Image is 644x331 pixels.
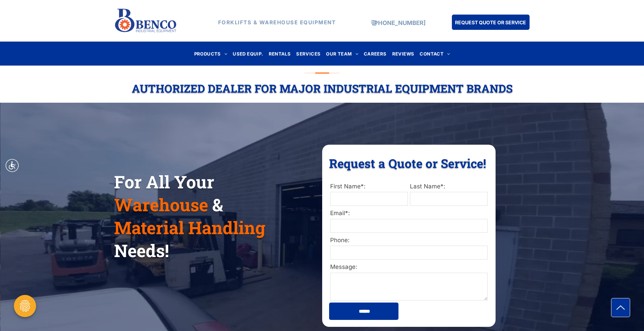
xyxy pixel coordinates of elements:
[114,193,208,216] span: Warehouse
[212,193,223,216] span: &
[218,19,336,26] strong: FORKLIFTS & WAREHOUSE EQUIPMENT
[114,216,265,239] span: Material Handling
[452,15,530,30] a: REQUEST QUOTE OR SERVICE
[266,49,294,58] a: RENTALS
[329,155,486,171] span: Request a Quote or Service!
[293,49,323,58] a: SERVICES
[114,239,169,262] span: Needs!
[132,81,513,96] span: Authorized Dealer For Major Industrial Equipment Brands
[330,182,408,191] label: First Name*:
[455,16,526,29] span: REQUEST QUOTE OR SERVICE
[410,182,488,191] label: Last Name*:
[372,19,426,26] a: [PHONE_NUMBER]
[330,209,488,218] label: Email*:
[389,49,417,58] a: REVIEWS
[330,236,488,245] label: Phone:
[361,49,389,58] a: CAREERS
[330,263,488,272] label: Message:
[417,49,453,58] a: CONTACT
[230,49,266,58] a: USED EQUIP.
[114,170,214,193] span: For All Your
[191,49,230,58] a: PRODUCTS
[323,49,361,58] a: OUR TEAM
